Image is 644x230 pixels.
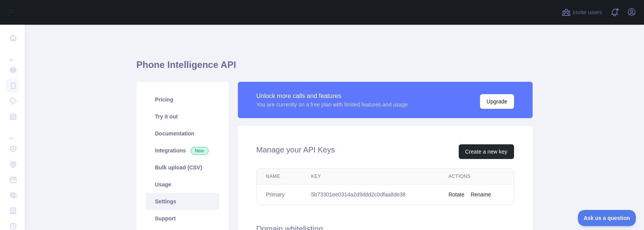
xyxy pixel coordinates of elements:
[439,169,513,184] th: Actions
[146,159,219,176] a: Bulk upload (CSV)
[448,191,464,198] button: Rotate
[146,142,219,159] a: Integrations New
[572,8,602,17] span: Invite users
[146,210,219,227] a: Support
[146,193,219,210] a: Settings
[137,59,533,77] h1: Phone Intelligence API
[471,191,491,198] button: Rename
[459,144,514,159] button: Create a new key
[256,144,335,159] h2: Manage your API Keys
[256,91,408,101] div: Unlock more calls and features
[560,6,604,19] button: Invite users
[578,210,636,226] iframe: Toggle Customer Support
[146,125,219,142] a: Documentation
[256,101,408,108] div: You are currently on a free plan with limited features and usage
[146,176,219,193] a: Usage
[146,108,219,125] a: Try it out
[257,184,302,205] td: Primary
[302,169,439,184] th: Key
[480,94,514,109] button: Upgrade
[6,125,19,140] div: ...
[6,46,19,62] div: ...
[146,91,219,108] a: Pricing
[257,169,302,184] th: Name
[302,184,439,205] td: 5b73301ee0314a2d9ddd2c0dfaa8de38
[191,147,208,155] span: New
